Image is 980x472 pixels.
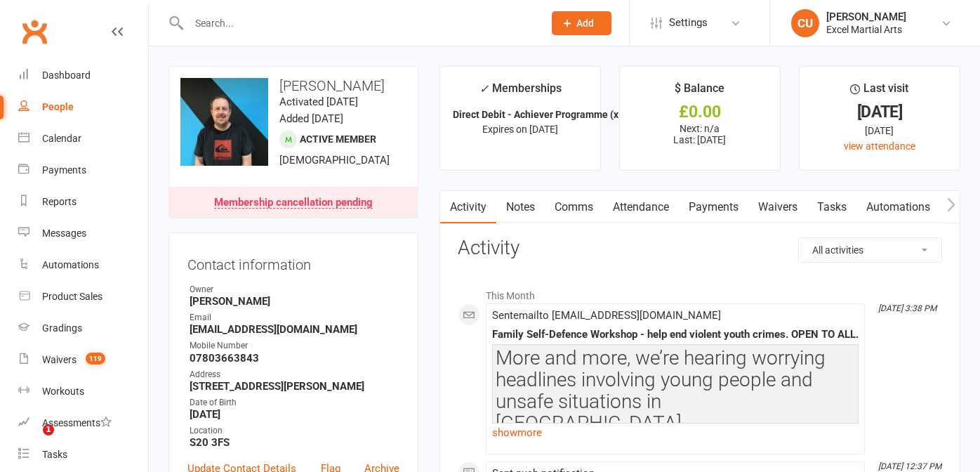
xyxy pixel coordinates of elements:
h3: Contact information [187,251,399,273]
div: Mobile Number [190,339,399,353]
strong: [PERSON_NAME] [190,295,399,308]
a: Gradings [18,313,148,344]
a: Dashboard [18,60,148,91]
span: Active member [300,133,376,145]
div: Automations [42,259,99,270]
a: Assessments [18,407,148,439]
a: People [18,91,148,123]
a: Calendar [18,123,148,155]
h3: Activity [458,237,942,259]
div: Messages [42,228,86,239]
time: Activated [DATE] [279,96,358,108]
h3: [PERSON_NAME] [180,78,406,93]
p: Next: n/a Last: [DATE] [633,123,767,145]
h3: More and more, we’re hearing worrying headlines involving young people and unsafe situations in [... [496,348,855,434]
div: Owner [190,283,399,296]
a: Automations [18,249,148,281]
iframe: Intercom live chat [14,424,48,458]
input: Search... [185,13,534,33]
a: Workouts [18,376,148,407]
div: Tasks [42,449,67,460]
span: Expires on [DATE] [482,124,558,135]
div: People [42,101,74,112]
a: Notes [496,191,545,223]
span: Sent email to [EMAIL_ADDRESS][DOMAIN_NAME] [492,309,721,322]
span: [DEMOGRAPHIC_DATA] [279,154,390,166]
a: Payments [679,191,748,223]
a: Messages [18,218,148,249]
div: Memberships [479,79,562,105]
strong: [EMAIL_ADDRESS][DOMAIN_NAME] [190,323,399,336]
time: Added [DATE] [279,112,343,125]
a: Tasks [18,439,148,471]
div: Membership cancellation pending [214,197,373,209]
div: Address [190,368,399,381]
i: [DATE] 3:38 PM [878,303,936,313]
a: show more [492,423,859,442]
div: Excel Martial Arts [826,23,906,36]
div: Workouts [42,386,84,397]
div: £0.00 [633,105,767,119]
strong: 07803663843 [190,352,399,365]
a: view attendance [844,140,915,152]
a: Activity [440,191,496,223]
img: image1652617699.png [180,78,268,166]
div: Date of Birth [190,396,399,409]
a: Waivers [748,191,807,223]
span: Settings [669,7,708,39]
div: CU [791,9,819,37]
div: Family Self-Defence Workshop - help end violent youth crimes. OPEN TO ALL. [492,329,859,341]
a: Attendance [603,191,679,223]
button: Add [552,11,611,35]
li: This Month [458,281,942,303]
div: Dashboard [42,70,91,81]
div: Payments [42,164,86,176]
div: Calendar [42,133,81,144]
span: 119 [86,353,105,365]
strong: [STREET_ADDRESS][PERSON_NAME] [190,380,399,393]
strong: [DATE] [190,408,399,421]
a: Clubworx [17,14,52,49]
div: [DATE] [812,123,947,138]
div: Assessments [42,417,112,428]
div: Reports [42,196,77,207]
div: Waivers [42,354,77,365]
div: [DATE] [812,105,947,119]
a: Automations [856,191,940,223]
a: Product Sales [18,281,148,313]
div: $ Balance [675,79,724,105]
span: Add [576,18,594,29]
a: Payments [18,155,148,186]
div: Product Sales [42,291,102,302]
div: [PERSON_NAME] [826,11,906,23]
strong: S20 3FS [190,436,399,449]
div: Gradings [42,322,82,334]
a: Comms [545,191,603,223]
div: Last visit [850,79,908,105]
i: [DATE] 12:37 PM [878,461,941,471]
a: Waivers 119 [18,344,148,376]
a: Reports [18,186,148,218]
i: ✓ [479,82,489,96]
span: 1 [43,424,54,435]
div: Location [190,424,399,438]
a: Tasks [807,191,856,223]
div: Email [190,311,399,324]
strong: Direct Debit - Achiever Programme (x 2 wee... [453,109,655,120]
